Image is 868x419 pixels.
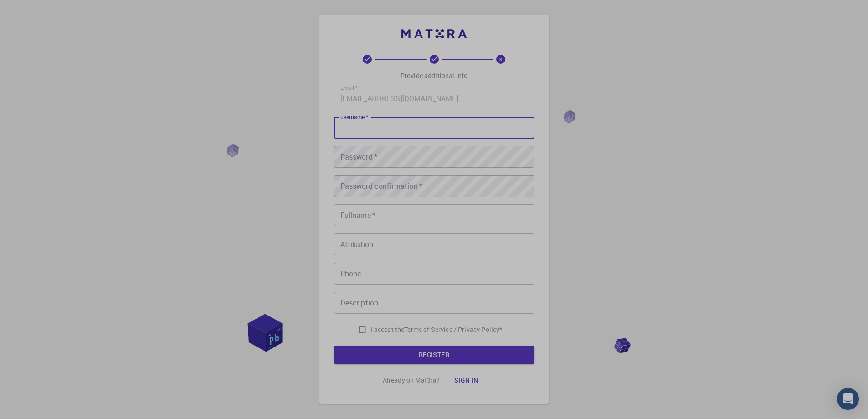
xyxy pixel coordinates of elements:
label: username [340,113,368,121]
div: Open Intercom Messenger [837,388,859,410]
p: Already on Mat3ra? [383,376,440,385]
button: Sign in [447,371,485,389]
a: Terms of Service / Privacy Policy* [404,325,502,334]
label: Email [340,84,358,92]
p: Terms of Service / Privacy Policy * [404,325,502,334]
span: I accept the [371,325,405,334]
p: Provide additional info [401,71,467,80]
button: REGISTER [334,346,534,364]
text: 3 [499,56,502,62]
